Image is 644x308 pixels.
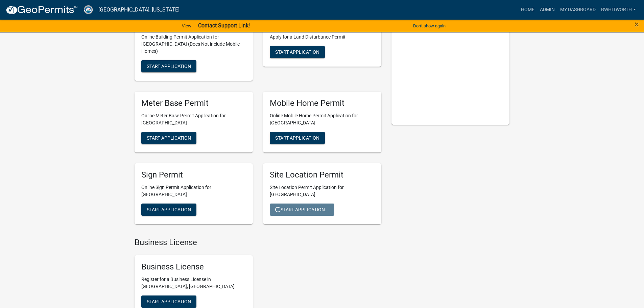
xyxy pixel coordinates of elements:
button: Don't show again [410,20,448,31]
h4: Business License [135,238,381,247]
button: Start Application [141,204,196,216]
p: Online Meter Base Permit Application for [GEOGRAPHIC_DATA] [141,112,246,126]
h5: Business License [141,262,246,272]
button: Start Application [141,295,196,308]
span: Start Application... [275,207,329,212]
h5: Mobile Home Permit [270,98,375,108]
span: Start Application [147,64,191,69]
a: My Dashboard [557,3,598,16]
a: [GEOGRAPHIC_DATA], [US_STATE] [98,4,180,16]
a: Admin [537,3,557,16]
button: Start Application... [270,204,334,216]
a: View [179,20,194,31]
h5: Site Location Permit [270,170,375,180]
p: Online Sign Permit Application for [GEOGRAPHIC_DATA] [141,184,246,198]
img: Gilmer County, Georgia [83,5,93,14]
button: Start Application [141,132,196,144]
button: Start Application [141,60,196,72]
h5: Meter Base Permit [141,98,246,108]
button: Close [635,20,639,28]
p: Online Mobile Home Permit Application for [GEOGRAPHIC_DATA] [270,112,375,126]
a: BWhitworth [598,3,639,16]
span: Start Application [275,49,319,55]
button: Start Application [270,46,325,58]
p: Online Building Permit Application for [GEOGRAPHIC_DATA] (Does Not include Mobile Homes) [141,33,246,55]
button: Start Application [270,132,325,144]
h5: Sign Permit [141,170,246,180]
p: Register for a Business License in [GEOGRAPHIC_DATA], [GEOGRAPHIC_DATA] [141,276,246,290]
span: Start Application [147,299,191,304]
span: × [635,20,639,29]
p: Apply for a Land Disturbance Permit [270,33,375,41]
span: Start Application [147,135,191,140]
span: Start Application [275,135,319,140]
p: Site Location Permit Application for [GEOGRAPHIC_DATA] [270,184,375,198]
span: Start Application [147,207,191,212]
strong: Contact Support Link! [198,22,250,29]
a: Home [518,3,537,16]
